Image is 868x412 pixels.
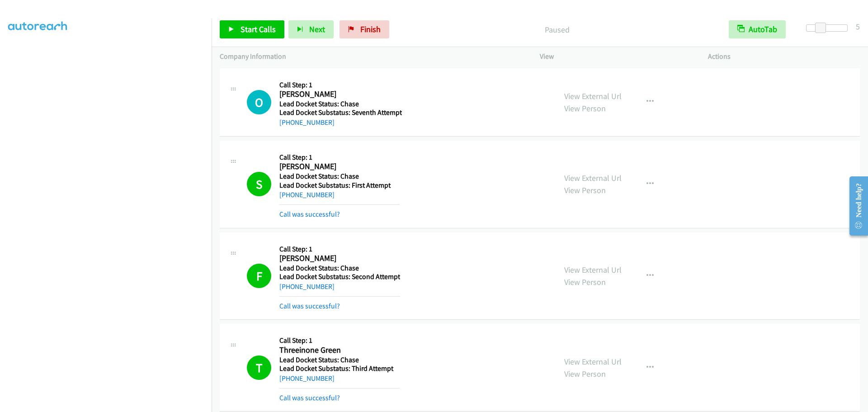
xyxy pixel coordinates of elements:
[360,24,381,34] span: Finish
[279,264,400,273] h5: Lead Docket Status: Chase
[279,181,400,190] h5: Lead Docket Substatus: First Attempt
[247,90,271,114] h1: O
[220,20,284,38] a: Start Calls
[564,265,622,275] a: View External Url
[279,374,335,383] a: [PHONE_NUMBER]
[708,51,860,62] p: Actions
[401,24,712,36] p: Paused
[279,393,340,402] a: Call was successful?
[279,118,335,127] a: [PHONE_NUMBER]
[279,272,400,281] h5: Lead Docket Substatus: Second Attempt
[540,51,692,62] p: View
[340,20,389,38] a: Finish
[564,277,606,287] a: View Person
[856,20,860,33] div: 5
[564,91,622,101] a: View External Url
[279,210,340,218] a: Call was successful?
[279,190,335,199] a: [PHONE_NUMBER]
[279,172,400,181] h5: Lead Docket Status: Chase
[279,364,400,373] h5: Lead Docket Substatus: Third Attempt
[842,170,868,242] iframe: Resource Center
[279,336,400,345] h5: Call Step: 1
[309,24,325,34] span: Next
[220,51,524,62] p: Company Information
[279,253,400,264] h2: [PERSON_NAME]
[279,345,400,355] h2: Threeinone Green
[564,173,622,183] a: View External Url
[564,185,606,195] a: View Person
[279,81,402,90] h5: Call Step: 1
[247,264,271,288] h1: F
[729,20,786,38] button: AutoTab
[247,355,271,380] h1: T
[279,153,400,162] h5: Call Step: 1
[241,24,276,34] span: Start Calls
[564,356,622,367] a: View External Url
[247,172,271,196] h1: S
[279,282,335,291] a: [PHONE_NUMBER]
[279,99,402,109] h5: Lead Docket Status: Chase
[288,20,334,38] button: Next
[279,89,400,99] h2: [PERSON_NAME]
[279,302,340,310] a: Call was successful?
[279,108,402,117] h5: Lead Docket Substatus: Seventh Attempt
[564,103,606,114] a: View Person
[279,161,400,172] h2: [PERSON_NAME]
[279,245,400,254] h5: Call Step: 1
[564,369,606,379] a: View Person
[279,355,400,365] h5: Lead Docket Status: Chase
